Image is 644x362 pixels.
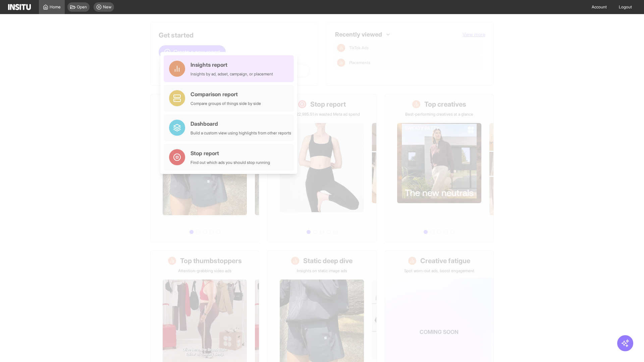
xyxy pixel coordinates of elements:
[191,160,270,165] div: Find out which ads you should stop running
[191,149,270,157] div: Stop report
[8,4,31,10] img: Logo
[77,4,87,10] span: Open
[191,90,261,98] div: Comparison report
[191,130,291,136] div: Build a custom view using highlights from other reports
[191,61,273,69] div: Insights report
[50,4,61,10] span: Home
[191,101,261,106] div: Compare groups of things side by side
[103,4,111,10] span: New
[191,120,291,128] div: Dashboard
[191,71,273,77] div: Insights by ad, adset, campaign, or placement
